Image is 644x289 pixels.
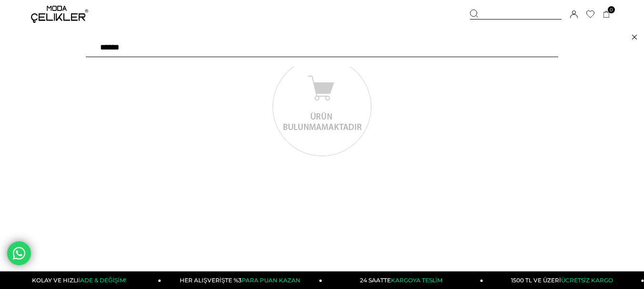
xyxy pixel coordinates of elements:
a: HER ALIŞVERİŞTE %3PARA PUAN KAZAN [161,271,322,289]
img: logo [31,6,88,23]
span: ÜCRETSİZ KARGO [561,277,613,284]
span: 0 [608,6,615,13]
a: 24 SAATTEKARGOYA TESLİM [322,271,483,289]
span: KARGOYA TESLİM [391,277,442,284]
a: KOLAY VE HIZLIİADE & DEĞİŞİM! [0,271,162,289]
a: 0 [603,11,610,18]
span: İADE & DEĞİŞİM! [79,277,126,284]
img: ÜRÜN BULUNMAMAKTADIR [272,56,373,158]
span: PARA PUAN KAZAN [242,277,300,284]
